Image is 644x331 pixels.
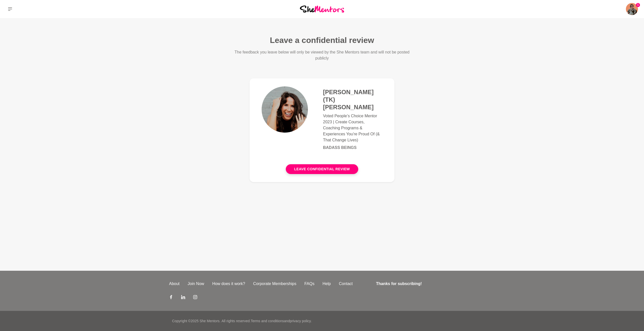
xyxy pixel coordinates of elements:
h4: Thanks for subscribing! [376,281,472,287]
button: Leave confidential review [286,164,358,174]
p: All rights reserved. and . [221,318,311,324]
a: Instagram [193,295,197,301]
p: Copyright © 2025 She Mentors . [172,318,220,324]
a: Help [318,281,335,287]
a: Yulia1 [626,3,638,15]
img: Yulia [626,3,638,15]
a: LinkedIn [181,295,185,301]
p: The feedback you leave below will only be viewed by the She Mentors team and will not be posted p... [233,49,411,61]
img: She Mentors Logo [300,6,344,12]
h4: [PERSON_NAME] (TK) [PERSON_NAME] [323,88,382,111]
a: About [165,281,184,287]
a: Terms and conditions [251,319,284,323]
a: How does it work? [208,281,249,287]
a: FAQs [300,281,318,287]
a: Join Now [184,281,208,287]
a: [PERSON_NAME] (TK) [PERSON_NAME]Voted People’s Choice Mentor 2023 | Create Courses, Coaching Prog... [250,78,394,182]
a: privacy policy [290,319,311,323]
a: Contact [335,281,357,287]
h6: Badass Beings [323,145,382,150]
a: Facebook [169,295,173,301]
h1: Leave a confidential review [270,35,374,45]
p: Voted People’s Choice Mentor 2023 | Create Courses, Coaching Programs & Experiences You're Proud ... [323,113,382,143]
span: 1 [636,3,640,7]
a: Corporate Memberships [249,281,300,287]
